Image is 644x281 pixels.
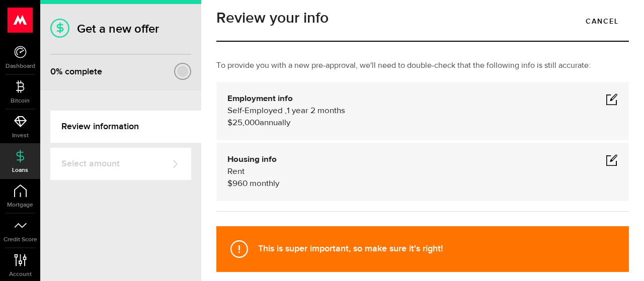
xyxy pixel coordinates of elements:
b: Employment info [227,95,293,103]
h1: Review your info [216,11,629,26]
span: 1 year 2 months [287,107,345,115]
span: 960 [232,179,248,188]
span: annually [260,119,290,127]
span: monthly [250,179,279,188]
div: % complete [50,63,102,81]
a: Select amount [50,148,191,180]
span: Self-Employed , [227,107,287,115]
p: To provide you with a new pre-approval, we'll need to double-check that the following info is sti... [216,60,629,72]
span: 0 [50,66,56,77]
a: Cancel [576,11,629,32]
h1: Get a new offer [50,22,191,36]
span: Rent [227,167,245,176]
b: Housing info [227,155,277,164]
strong: This is super important, so make sure it's right! [258,243,443,254]
button: Open LiveChat chat widget [8,4,38,34]
span: $25,000 [227,119,260,127]
a: Review information [50,111,201,143]
span: $ [227,179,232,188]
